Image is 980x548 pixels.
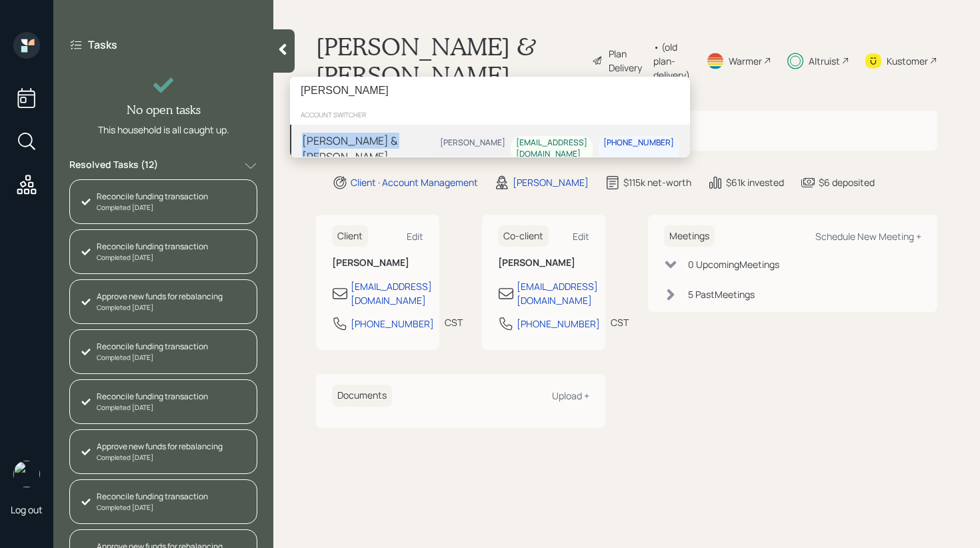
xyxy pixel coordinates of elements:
div: account switcher [290,105,690,125]
div: [EMAIL_ADDRESS][DOMAIN_NAME] [516,137,587,160]
div: [PHONE_NUMBER] [603,137,674,149]
input: Type a command or search… [290,77,690,105]
div: [PERSON_NAME] & [PERSON_NAME] [302,133,435,165]
div: [PERSON_NAME] [440,137,505,149]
